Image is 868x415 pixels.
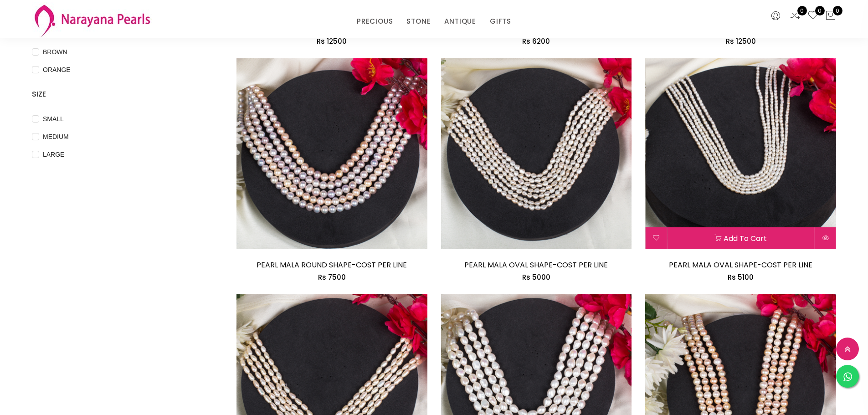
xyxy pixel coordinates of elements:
[522,272,550,282] span: Rs 5000
[357,15,393,28] a: PRECIOUS
[728,272,754,282] span: Rs 5100
[807,10,818,22] a: 0
[522,36,550,46] span: Rs 6200
[669,260,812,270] a: PEARL MALA OVAL SHAPE-COST PER LINE
[833,6,842,15] span: 0
[32,89,209,100] h4: SIZE
[790,10,801,22] a: 0
[667,227,814,249] button: Add to cart
[815,227,836,249] button: Quick View
[797,6,807,15] span: 0
[39,65,74,75] span: ORANGE
[257,260,407,270] a: PEARL MALA ROUND SHAPE-COST PER LINE
[406,15,431,28] a: STONE
[726,36,756,46] span: Rs 12500
[825,10,836,22] button: 0
[464,260,608,270] a: PEARL MALA OVAL SHAPE-COST PER LINE
[815,6,825,15] span: 0
[317,36,347,46] span: Rs 12500
[39,132,72,142] span: MEDIUM
[39,149,68,159] span: LARGE
[39,47,71,57] span: BROWN
[490,15,511,28] a: GIFTS
[39,114,67,124] span: SMALL
[318,272,346,282] span: Rs 7500
[645,227,667,249] button: Add to wishlist
[444,15,476,28] a: ANTIQUE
